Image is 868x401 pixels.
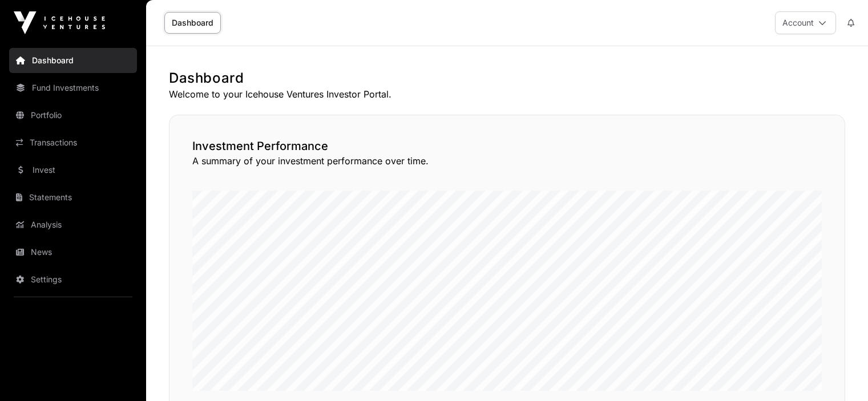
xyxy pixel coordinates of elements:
a: Statements [9,185,137,210]
h2: Investment Performance [192,138,822,154]
a: Settings [9,267,137,292]
a: Dashboard [9,48,137,73]
p: A summary of your investment performance over time. [192,154,822,168]
a: Transactions [9,130,137,155]
a: Fund Investments [9,75,137,100]
a: Dashboard [164,12,221,34]
a: Invest [9,157,137,183]
a: Portfolio [9,103,137,128]
a: Analysis [9,212,137,237]
h1: Dashboard [169,69,845,87]
a: News [9,240,137,265]
p: Welcome to your Icehouse Ventures Investor Portal. [169,87,845,101]
img: Icehouse Ventures Logo [14,11,105,34]
button: Account [775,11,836,34]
